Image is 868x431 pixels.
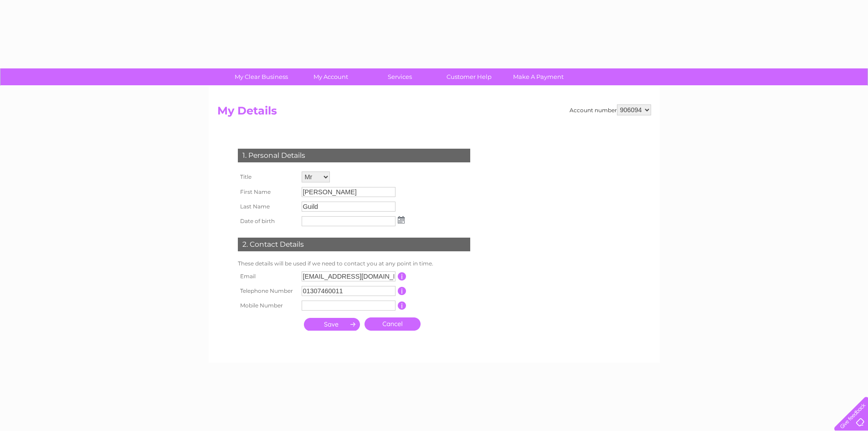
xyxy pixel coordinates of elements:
[570,104,651,115] div: Account number
[293,68,368,85] a: My Account
[236,169,299,185] th: Title
[501,68,576,85] a: Make A Payment
[398,287,406,295] input: Information
[431,68,507,85] a: Customer Help
[398,301,406,310] input: Information
[236,214,299,228] th: Date of birth
[236,258,473,269] td: These details will be used if we need to contact you at any point in time.
[236,199,299,214] th: Last Name
[304,318,360,331] input: Submit
[398,272,406,280] input: Information
[217,104,651,122] h2: My Details
[238,149,470,162] div: 1. Personal Details
[224,68,299,85] a: My Clear Business
[238,238,470,251] div: 2. Contact Details
[236,269,299,284] th: Email
[362,68,437,85] a: Services
[236,185,299,199] th: First Name
[365,317,421,331] a: Cancel
[236,284,299,298] th: Telephone Number
[398,216,405,223] img: ...
[236,298,299,313] th: Mobile Number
